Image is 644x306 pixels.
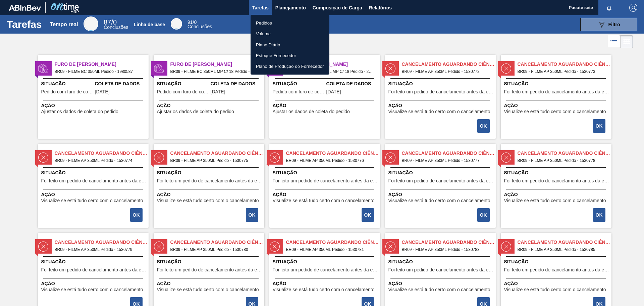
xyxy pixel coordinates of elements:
a: Plano Diário [251,39,329,50]
font: Estoque Fornecedor [256,53,296,58]
a: Volume [251,28,329,39]
a: Pedidos [251,17,329,28]
a: Plano de Produção do Fornecedor [251,61,329,72]
font: Plano de Produção do Fornecedor [256,64,324,69]
a: Estoque Fornecedor [251,50,329,61]
font: Volume [256,31,271,36]
font: Plano Diário [256,42,280,47]
font: Pedidos [256,20,272,26]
